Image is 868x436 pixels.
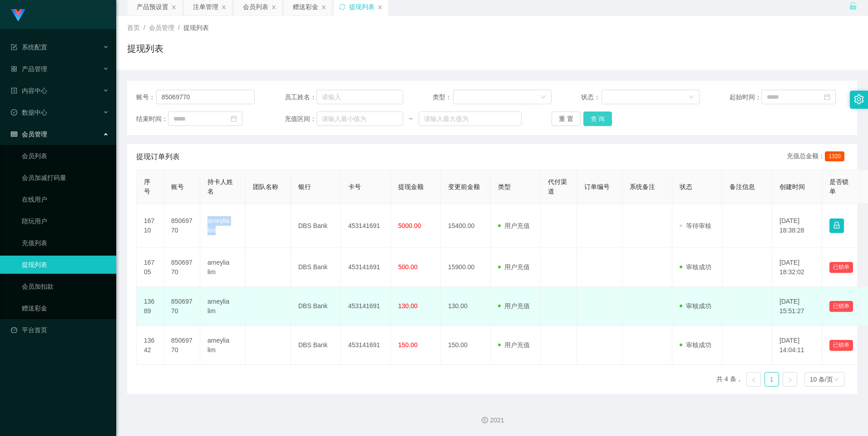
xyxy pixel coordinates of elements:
a: 1 [765,373,779,386]
a: 会员加减打码量 [22,169,109,187]
i: 图标: close [171,5,177,10]
span: 数据中心 [11,109,47,116]
input: 请输入最大值为 [419,111,522,126]
span: 等待审核 [680,222,711,229]
td: ameylia lim [200,248,246,287]
i: 图标: close [377,5,383,10]
span: 类型： [433,92,453,102]
span: 类型 [498,183,511,190]
span: 序号 [144,178,150,195]
td: ameylia lim [200,204,246,248]
a: 赠送彩金 [22,299,109,317]
span: 状态 [680,183,692,190]
a: 陪玩用户 [22,212,109,230]
span: 130.00 [398,302,418,310]
span: 是否锁单 [829,178,848,195]
a: 充值列表 [22,234,109,252]
a: 会员加扣款 [22,277,109,296]
i: 图标: appstore-o [11,66,17,72]
a: 会员列表 [22,147,109,165]
button: 图标: lock [829,218,844,233]
td: DBS Bank [291,204,341,248]
span: 提现列表 [183,24,209,31]
i: 图标: calendar [231,116,237,122]
td: DBS Bank [291,287,341,326]
span: ~ [403,114,419,124]
td: DBS Bank [291,248,341,287]
li: 1 [764,372,779,387]
span: 系统配置 [11,44,47,51]
input: 请输入最小值为 [316,111,403,126]
span: 创建时间 [779,183,805,190]
button: 已锁单 [829,340,853,351]
td: 453141691 [341,204,391,248]
span: 变更前金额 [448,183,480,190]
span: 团队名称 [253,183,278,190]
span: 用户充值 [498,263,530,271]
i: 图标: profile [11,87,17,94]
td: [DATE] 14:04:11 [772,326,822,365]
li: 共 4 条， [716,372,743,387]
td: [DATE] 18:38:28 [772,204,822,248]
span: / [143,24,145,31]
span: 审核成功 [680,302,711,310]
td: 150.00 [441,326,491,365]
span: 持卡人姓名 [207,178,233,195]
li: 上一页 [746,372,761,387]
i: 图标: unlock [849,2,857,10]
span: 员工姓名： [285,92,316,102]
i: 图标: table [11,131,17,137]
span: 充值区间： [285,114,316,124]
i: 图标: setting [854,94,864,104]
td: 85069770 [164,326,200,365]
span: 150.00 [398,341,418,349]
i: 图标: close [221,5,227,10]
span: 卡号 [348,183,361,190]
button: 查 询 [583,111,612,126]
input: 请输入 [316,90,403,104]
i: 图标: down [689,94,694,101]
span: 用户充值 [498,341,530,349]
td: 13642 [137,326,164,365]
i: 图标: down [541,94,546,101]
td: 15900.00 [441,248,491,287]
td: 85069770 [164,204,200,248]
div: 10 条/页 [810,373,833,386]
input: 请输入 [156,90,255,104]
i: 图标: left [751,377,756,383]
td: 13689 [137,287,164,326]
i: 图标: copyright [482,417,488,423]
i: 图标: calendar [824,94,830,100]
td: [DATE] 15:51:27 [772,287,822,326]
td: 16705 [137,248,164,287]
button: 已锁单 [829,262,853,273]
span: 账号 [171,183,184,190]
td: 85069770 [164,248,200,287]
td: 130.00 [441,287,491,326]
i: 图标: close [271,5,276,10]
div: 充值总金额： [787,151,848,162]
a: 图标: dashboard平台首页 [11,321,109,339]
span: 账号： [136,92,156,102]
span: / [178,24,180,31]
span: 提现金额 [398,183,424,190]
span: 产品管理 [11,65,47,73]
span: 系统备注 [630,183,655,190]
span: 500.00 [398,263,418,271]
td: ameylia lim [200,326,246,365]
i: 图标: form [11,44,17,50]
span: 首页 [127,24,140,31]
span: 会员管理 [11,131,47,138]
i: 图标: check-circle-o [11,109,17,116]
span: 会员管理 [149,24,174,31]
span: 5000.00 [398,222,421,229]
button: 重 置 [552,111,581,126]
td: 16710 [137,204,164,248]
h1: 提现列表 [127,42,163,55]
span: 代付渠道 [548,178,567,195]
span: 状态： [581,92,602,102]
a: 在线用户 [22,190,109,208]
span: 备注信息 [730,183,755,190]
span: 结束时间： [136,114,168,124]
button: 已锁单 [829,301,853,312]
